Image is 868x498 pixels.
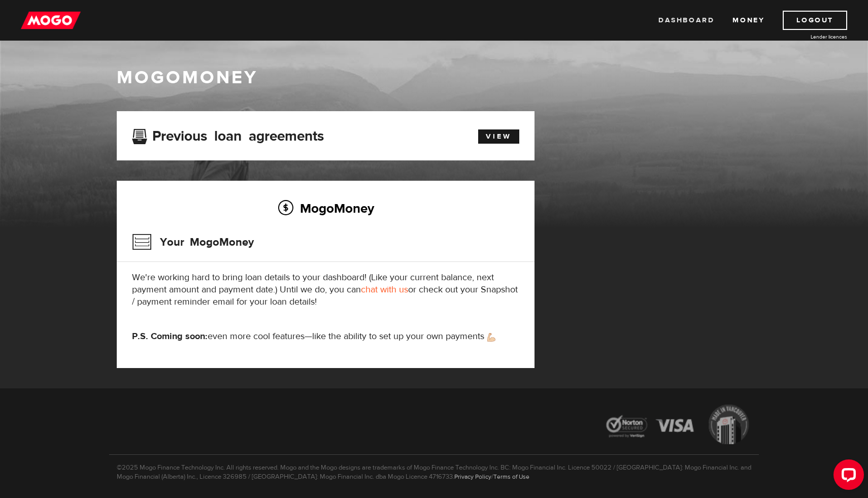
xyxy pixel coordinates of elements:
[454,473,491,481] a: Privacy Policy
[825,455,868,498] iframe: LiveChat chat widget
[732,11,764,30] a: Money
[487,333,495,342] img: strong arm emoji
[21,11,81,30] img: mogo_logo-11ee424be714fa7cbb0f0f49df9e16ec.png
[132,272,519,308] p: We're working hard to bring loan details to your dashboard! (Like your current balance, next paym...
[361,284,408,295] a: chat with us
[771,33,847,41] a: Lender licences
[783,11,847,30] a: Logout
[117,67,751,88] h1: MogoMoney
[658,11,714,30] a: Dashboard
[132,330,208,342] strong: P.S. Coming soon:
[493,473,529,481] a: Terms of Use
[132,229,254,255] h3: Your MogoMoney
[596,397,759,454] img: legal-icons-92a2ffecb4d32d839781d1b4e4802d7b.png
[478,129,519,144] a: View
[109,454,759,481] p: ©2025 Mogo Finance Technology Inc. All rights reserved. Mogo and the Mogo designs are trademarks ...
[132,128,324,141] h3: Previous loan agreements
[132,330,519,343] p: even more cool features—like the ability to set up your own payments
[132,197,519,219] h2: MogoMoney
